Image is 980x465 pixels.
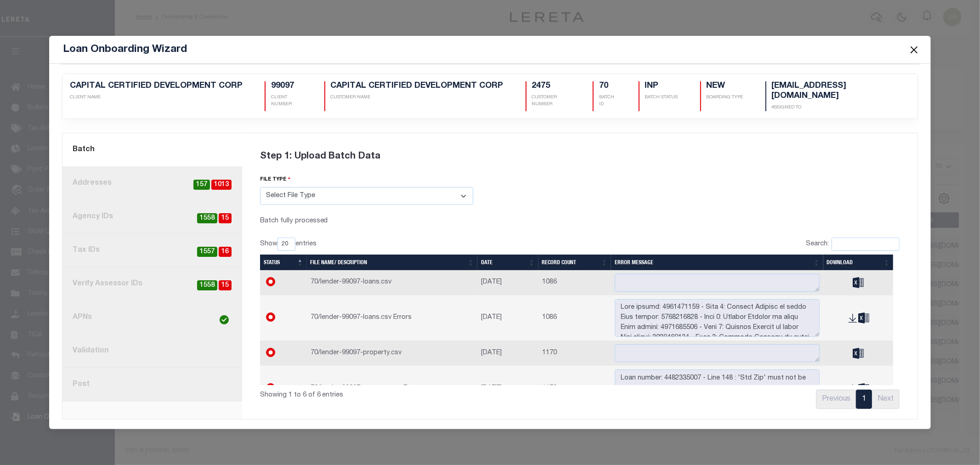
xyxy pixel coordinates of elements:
th: Download: activate to sort column ascending [823,255,894,270]
div: Batch fully processed [260,216,473,227]
h5: [EMAIL_ADDRESS][DOMAIN_NAME] [772,81,889,101]
td: 70/lender-99097-property.csv [307,340,478,366]
h5: NEW [707,81,743,91]
span: 15 [219,280,232,291]
a: 1 [856,390,872,409]
td: 70/lender-99097-loans.csv [307,270,478,295]
select: Showentries [278,238,295,251]
span: 16 [219,247,232,257]
a: APNs [62,301,242,335]
p: CUSTOMER NAME [331,94,504,101]
input: Search: [832,238,900,251]
h5: 2475 [532,81,571,91]
span: 15 [219,213,232,224]
textarea: Lore ipsumd: 4961471159 - Sita 4: Consect Adipisc el seddo Eius tempor: 5768216828 - Inci 0: Utla... [615,299,820,337]
h5: 70 [599,81,617,91]
td: [DATE] [477,295,538,341]
p: BATCH STATUS [645,94,678,101]
p: CLIENT NUMBER [271,94,302,108]
th: Error Message: activate to sort column ascending [611,255,823,270]
a: Verify Assessor IDs151558 [62,267,242,301]
p: CLIENT NAME [70,94,243,101]
th: Date: activate to sort column ascending [477,255,538,270]
td: 1170 [538,340,612,366]
a: Addresses1013157 [62,167,242,200]
img: check-icon-green.svg [220,315,229,324]
th: Record Count: activate to sort column ascending [538,255,612,270]
div: Step 1: Upload Batch Data [260,139,900,175]
span: 1013 [211,180,232,190]
span: 1557 [197,247,217,257]
a: Tax IDs161557 [62,234,242,267]
span: 1558 [197,213,217,224]
div: Showing 1 to 6 of 6 entries [260,385,520,401]
th: File Name/ Description: activate to sort column ascending [307,255,478,270]
td: 70/lender-99097-loans.csv Errors [307,295,478,341]
h5: INP [645,81,678,91]
label: Show entries [260,238,317,251]
h5: CAPITAL CERTIFIED DEVELOPMENT CORP [70,81,243,91]
a: Agency IDs151558 [62,200,242,234]
h5: Loan Onboarding Wizard [63,43,187,56]
span: 157 [193,180,210,190]
td: [DATE] [477,366,538,411]
td: 1086 [538,295,612,341]
td: [DATE] [477,340,538,366]
th: Status: activate to sort column descending [260,255,307,270]
p: BATCH ID [599,94,617,108]
p: Assigned To [772,104,889,111]
a: Validation [62,335,242,368]
span: 1558 [197,280,217,291]
td: 1086 [538,270,612,295]
td: 70/lender-99097-property.csv Errors [307,366,478,411]
label: file type [260,175,291,184]
h5: 99097 [271,81,302,91]
textarea: Loan number: 4482335007 - Line 148 : 'Std Zip' must not be empty. Loan number: 4482335007 - Line ... [615,369,820,408]
label: Search: [806,238,900,251]
h5: CAPITAL CERTIFIED DEVELOPMENT CORP [331,81,504,91]
button: Close [908,44,920,56]
td: [DATE] [477,270,538,295]
p: Boarding Type [707,94,743,101]
a: Post [62,368,242,402]
a: Batch [62,133,242,167]
p: CUSTOMER NUMBER [532,94,571,108]
td: 1170 [538,366,612,411]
